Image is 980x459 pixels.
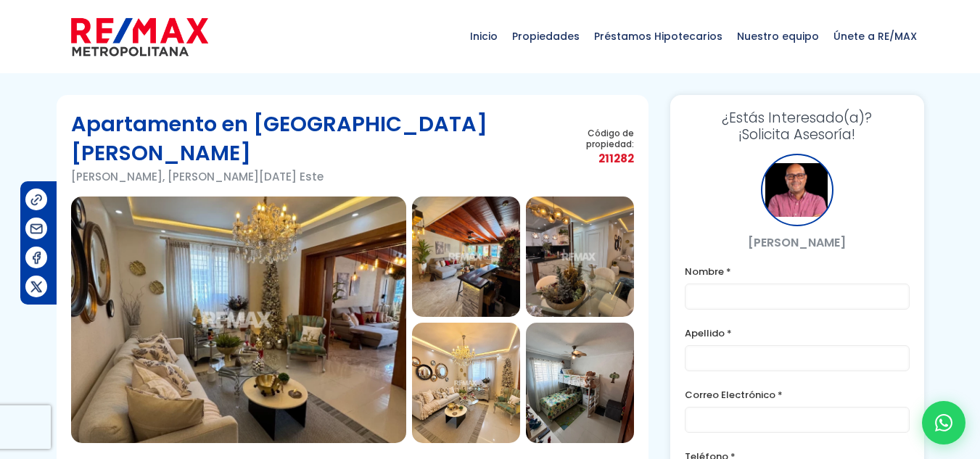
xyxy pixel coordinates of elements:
[685,109,910,126] span: ¿Estás Interesado(a)?
[29,192,44,207] img: Compartir
[685,233,910,252] p: [PERSON_NAME]
[463,15,505,58] span: Inicio
[685,386,910,404] label: Correo Electrónico *
[685,262,910,281] label: Nombre *
[71,109,556,168] h1: Apartamento en [GEOGRAPHIC_DATA][PERSON_NAME]
[29,250,44,265] img: Compartir
[685,324,910,342] label: Apellido *
[71,197,406,443] img: Apartamento en Alma Rosa Ii
[685,109,910,143] h3: ¡Solicita Asesoría!
[29,279,44,294] img: Compartir
[29,221,44,236] img: Compartir
[761,154,833,226] div: Julio Holguin
[412,323,520,443] img: Apartamento en Alma Rosa Ii
[555,128,633,149] span: Código de propiedad:
[412,197,520,317] img: Apartamento en Alma Rosa Ii
[826,15,924,58] span: Únete a RE/MAX
[526,197,634,317] img: Apartamento en Alma Rosa Ii
[730,15,826,58] span: Nuestro equipo
[555,149,633,168] span: 211282
[71,168,556,186] p: [PERSON_NAME], [PERSON_NAME][DATE] Este
[505,15,587,58] span: Propiedades
[587,15,730,58] span: Préstamos Hipotecarios
[71,15,208,59] img: remax-metropolitana-logo
[526,323,634,443] img: Apartamento en Alma Rosa Ii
